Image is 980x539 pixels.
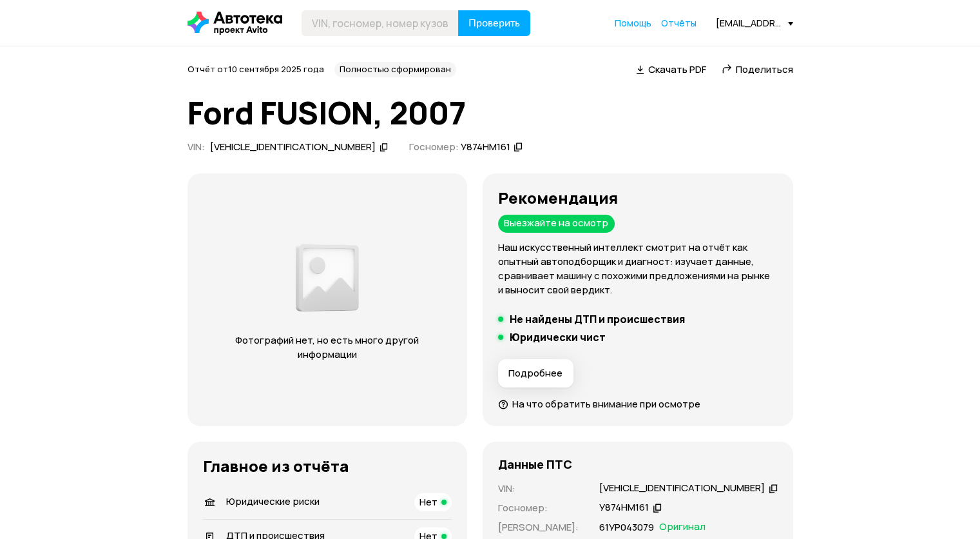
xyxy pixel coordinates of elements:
span: Юридические риски [226,495,320,508]
a: Поделиться [722,63,793,76]
div: [VEHICLE_IDENTIFICATION_NUMBER] [599,482,765,495]
p: Фотографий нет, но есть много другой информации [213,333,441,362]
span: Помощь [615,17,651,29]
span: Подробнее [508,367,562,380]
h5: Юридически чист [510,331,606,344]
span: Отчёты [661,17,697,29]
button: Подробнее [498,359,573,387]
div: У874НМ161 [460,141,510,154]
span: Оригинал [659,520,706,534]
h3: Главное из отчёта [203,457,452,475]
div: Полностью сформирован [334,62,456,77]
a: Отчёты [661,17,697,30]
div: Выезжайте на осмотр [498,215,615,233]
button: Проверить [458,10,530,36]
span: Поделиться [736,63,793,76]
p: Наш искусственный интеллект смотрит на отчёт как опытный автоподборщик и диагност: изучает данные... [498,240,778,297]
span: Госномер: [408,140,458,153]
span: Проверить [468,18,520,28]
span: Скачать PDF [648,63,706,76]
p: VIN : [498,482,584,496]
img: d89e54fb62fcf1f0.png [293,238,361,317]
input: VIN, госномер, номер кузова [302,10,459,36]
p: Госномер : [498,501,584,515]
a: На что обратить внимание при осмотре [498,397,700,411]
p: [PERSON_NAME] : [498,520,584,534]
span: VIN : [187,140,205,153]
h4: Данные ПТС [498,457,572,471]
span: Отчёт от 10 сентября 2025 года [187,63,324,75]
h5: Не найдены ДТП и происшествия [510,313,685,326]
a: Скачать PDF [636,63,706,76]
h3: Рекомендация [498,189,778,207]
div: У874НМ161 [599,501,649,514]
a: Помощь [615,17,651,30]
span: На что обратить внимание при осмотре [512,397,700,411]
h1: Ford FUSION, 2007 [187,95,793,130]
div: [VEHICLE_IDENTIFICATION_NUMBER] [210,141,376,154]
div: [EMAIL_ADDRESS][DOMAIN_NAME] [716,17,793,29]
p: 61УР043079 [599,520,654,534]
span: Нет [419,495,437,509]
